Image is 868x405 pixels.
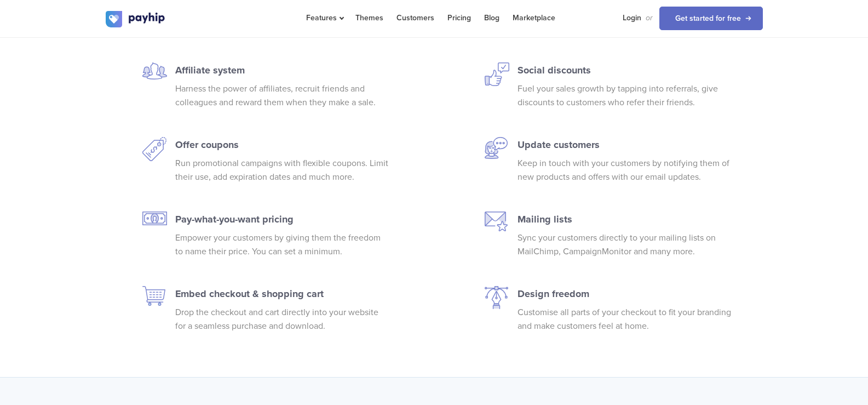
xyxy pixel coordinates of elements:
img: email-updates-icon.svg [485,137,508,159]
p: Mailing lists [518,212,731,227]
p: Drop the checkout and cart directly into your website for a seamless purchase and download. [175,306,389,333]
p: Pay-what-you-want pricing [175,212,389,227]
img: design-icon.svg [485,286,509,309]
img: mailing-lists-icon.svg [485,212,508,231]
a: Get started for free [659,7,763,30]
p: Keep in touch with your customers by notifying them of new products and offers with our email upd... [518,157,731,184]
p: Harness the power of affiliates, recruit friends and colleagues and reward them when they make a ... [175,82,389,110]
p: Sync your customers directly to your mailing lists on MailChimp, CampaignMonitor and many more. [518,231,731,259]
p: Embed checkout & shopping cart [175,286,389,301]
img: social-discounts-icon.svg [485,62,509,87]
img: discounts-icon.svg [142,137,166,162]
p: Social discounts [518,62,731,78]
p: Affiliate system [175,62,389,78]
p: Fuel your sales growth by tapping into referrals, give discounts to customers who refer their fri... [518,82,731,110]
img: logo.svg [106,11,166,27]
p: Design freedom [518,286,731,301]
p: Update customers [518,137,731,152]
img: pwyw-icon.svg [142,212,167,226]
p: Offer coupons [175,137,389,152]
img: affiliate-icon.svg [142,62,167,79]
p: Run promotional campaigns with flexible coupons. Limit their use, add expiration dates and much m... [175,157,389,184]
p: Customise all parts of your checkout to fit your branding and make customers feel at home. [518,306,731,333]
span: Features [306,13,342,22]
img: cart-icon.svg [142,286,165,306]
p: Empower your customers by giving them the freedom to name their price. You can set a minimum. [175,231,389,259]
